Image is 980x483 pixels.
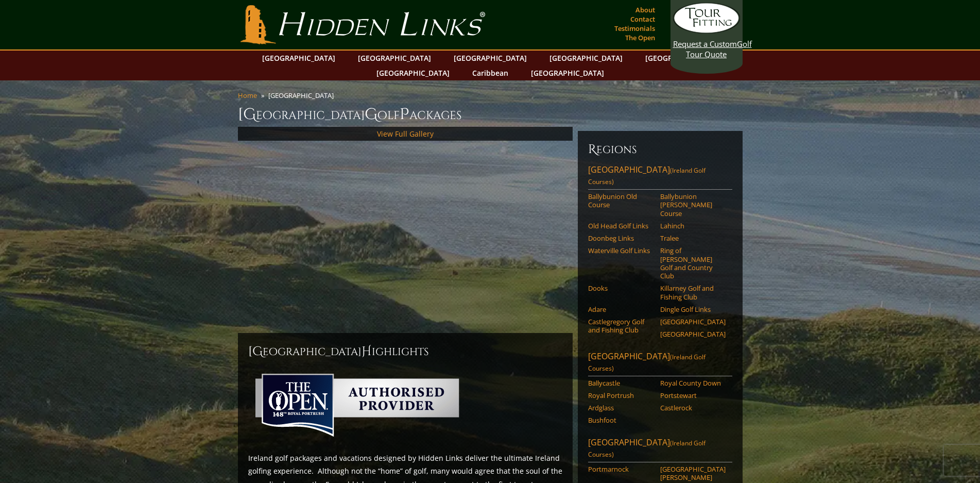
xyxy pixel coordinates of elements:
a: Ballybunion [PERSON_NAME] Course [660,192,726,218]
a: Royal County Down [660,379,726,387]
a: Ballybunion Old Course [588,192,654,209]
a: Contact [628,12,658,26]
a: [GEOGRAPHIC_DATA] [526,65,609,80]
a: [GEOGRAPHIC_DATA] [257,51,340,65]
h1: [GEOGRAPHIC_DATA] olf ackages [238,104,743,125]
a: Ballycastle [588,379,654,387]
a: [GEOGRAPHIC_DATA] [640,51,724,65]
a: [GEOGRAPHIC_DATA] [353,51,436,65]
a: Request a CustomGolf Tour Quote [673,3,740,59]
a: Portmarnock [588,465,654,473]
a: [GEOGRAPHIC_DATA](Ireland Golf Courses) [588,351,732,376]
a: Caribbean [467,65,513,80]
span: P [400,104,409,125]
span: (Ireland Golf Courses) [588,166,706,186]
a: Home [238,91,257,100]
span: H [362,343,372,360]
span: Request a Custom [673,39,737,49]
a: The Open [623,30,658,45]
a: Dooks [588,284,654,292]
a: Old Head Golf Links [588,222,654,230]
span: G [365,104,377,125]
a: Castlerock [660,404,726,412]
a: Lahinch [660,222,726,230]
h2: [GEOGRAPHIC_DATA] ighlights [248,343,562,360]
a: Killarney Golf and Fishing Club [660,284,726,301]
a: Doonbeg Links [588,234,654,242]
a: Ring of [PERSON_NAME] Golf and Country Club [660,246,726,280]
a: Waterville Golf Links [588,246,654,255]
a: Portstewart [660,391,726,399]
span: (Ireland Golf Courses) [588,353,706,373]
a: About [633,3,658,17]
a: Dingle Golf Links [660,305,726,313]
li: [GEOGRAPHIC_DATA] [268,91,338,100]
a: [GEOGRAPHIC_DATA] [660,318,726,326]
a: Royal Portrush [588,391,654,399]
a: Testimonials [612,21,658,36]
a: [GEOGRAPHIC_DATA](Ireland Golf Courses) [588,437,732,462]
a: [GEOGRAPHIC_DATA] [449,51,532,65]
a: [GEOGRAPHIC_DATA](Ireland Golf Courses) [588,164,732,190]
a: [GEOGRAPHIC_DATA][PERSON_NAME] [660,465,726,482]
a: Castlegregory Golf and Fishing Club [588,318,654,335]
a: [GEOGRAPHIC_DATA] [371,65,455,80]
h6: Regions [588,141,732,158]
a: Bushfoot [588,416,654,424]
a: [GEOGRAPHIC_DATA] [544,51,628,65]
a: View Full Gallery [377,129,434,139]
a: Ardglass [588,404,654,412]
span: (Ireland Golf Courses) [588,439,706,459]
a: Adare [588,305,654,313]
a: Tralee [660,234,726,242]
a: [GEOGRAPHIC_DATA] [660,330,726,338]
